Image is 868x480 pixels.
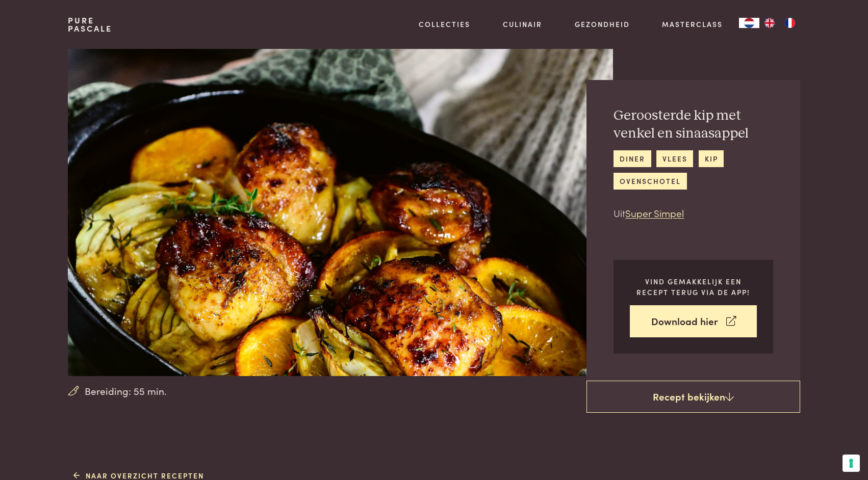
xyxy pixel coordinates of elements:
button: Uw voorkeuren voor toestemming voor trackingtechnologieën [843,455,860,472]
a: diner [614,150,651,167]
a: FR [780,18,800,28]
img: Geroosterde kip met venkel en sinaasappel [68,49,613,376]
p: Uit [614,206,773,221]
a: Super Simpel [625,206,684,220]
a: Collecties [419,19,470,30]
a: kip [699,150,724,167]
aside: Language selected: Nederlands [739,18,800,28]
ul: Language list [759,18,800,28]
span: Bereiding: 55 min. [85,384,167,398]
p: Vind gemakkelijk een recept terug via de app! [630,276,757,297]
a: Recept bekijken [586,381,800,413]
a: Culinair [503,19,542,30]
h2: Geroosterde kip met venkel en sinaasappel [614,107,773,142]
a: PurePascale [68,16,112,33]
div: Language [739,18,759,28]
a: Masterclass [662,19,723,30]
a: vlees [656,150,693,167]
a: Download hier [630,305,757,337]
a: Gezondheid [575,19,630,30]
a: ovenschotel [614,173,686,190]
a: NL [739,18,759,28]
a: EN [759,18,780,28]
